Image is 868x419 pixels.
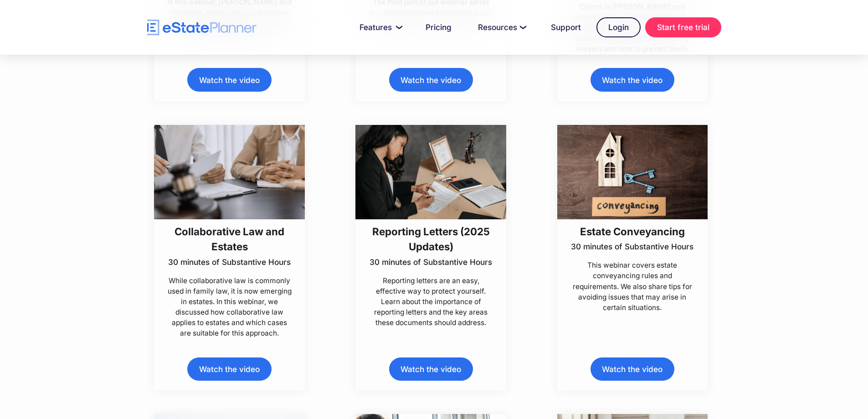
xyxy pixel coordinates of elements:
[368,275,494,328] p: Reporting letters are an easy, effective way to protect yourself. Learn about the importance of r...
[389,68,473,91] a: Watch the video
[368,257,494,268] p: 30 minutes of Substantive Hours
[167,224,293,254] h3: Collaborative Law and Estates
[557,125,708,313] a: Estate Conveyancing30 minutes of Substantive HoursThis webinar covers estate conveyancing rules a...
[389,357,473,381] a: Watch the video
[570,260,695,313] p: This webinar covers estate conveyancing rules and requirements. We also share tips for avoiding i...
[571,224,693,239] h3: Estate Conveyancing
[467,18,535,36] a: Resources
[645,17,721,37] a: Start free trial
[571,241,693,252] p: 30 minutes of Substantive Hours
[591,68,674,91] a: Watch the video
[355,125,506,328] a: Reporting Letters (2025 Updates)30 minutes of Substantive HoursReporting letters are an easy, eff...
[540,18,592,36] a: Support
[349,18,410,36] a: Features
[147,20,257,36] a: home
[167,257,293,268] p: 30 minutes of Substantive Hours
[368,224,494,254] h3: Reporting Letters (2025 Updates)
[591,357,674,381] a: Watch the video
[154,125,305,339] a: Collaborative Law and Estates30 minutes of Substantive HoursWhile collaborative law is commonly u...
[187,357,271,381] a: Watch the video
[596,17,641,37] a: Login
[167,275,293,339] p: While collaborative law is commonly used in family law, it is now emerging in estates. In this we...
[187,68,271,91] a: Watch the video
[415,18,462,36] a: Pricing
